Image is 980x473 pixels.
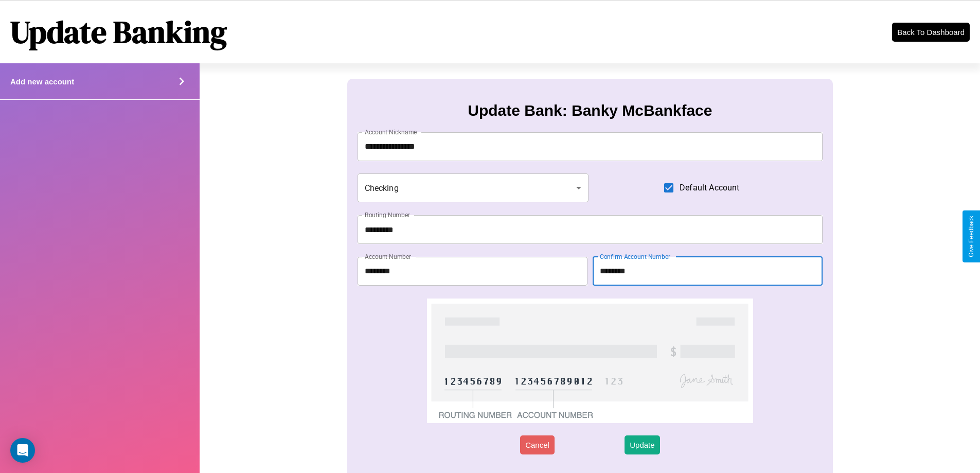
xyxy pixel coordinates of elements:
button: Cancel [520,435,555,454]
h1: Update Banking [10,11,227,53]
label: Routing Number [365,211,410,219]
button: Update [625,435,660,454]
button: Back To Dashboard [892,23,970,42]
h4: Add new account [10,77,74,86]
div: Checking [358,173,589,202]
label: Account Number [365,252,411,261]
span: Default Account [680,182,739,194]
div: Give Feedback [968,216,975,257]
label: Account Nickname [365,128,417,136]
h3: Update Bank: Banky McBankface [468,102,712,119]
label: Confirm Account Number [600,252,670,261]
div: Open Intercom Messenger [10,438,35,463]
img: check [427,299,753,423]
